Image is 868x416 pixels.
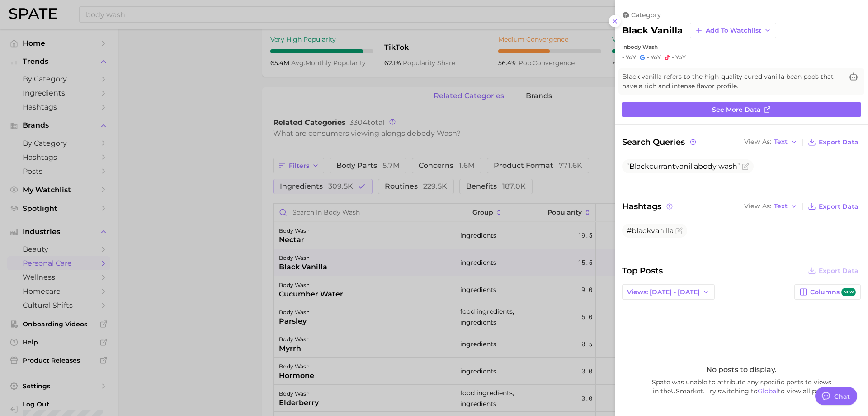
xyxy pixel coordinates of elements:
[774,204,788,209] span: Text
[819,139,859,146] span: Export Data
[627,162,740,171] span: currant body wash
[690,23,776,38] button: Add to Watchlist
[742,201,800,212] button: View AsText
[806,200,861,213] button: Export Data
[651,54,661,61] span: YoY
[627,288,700,296] span: Views: [DATE] - [DATE]
[672,54,674,61] span: -
[622,102,861,117] a: See more data
[622,200,674,213] span: Hashtags
[744,204,771,209] span: View As
[841,288,856,296] span: new
[742,136,800,148] button: View AsText
[810,288,856,296] span: Columns
[631,11,661,19] span: category
[794,284,861,300] button: Columnsnew
[806,264,861,277] button: Export Data
[706,365,777,374] span: No posts to display.
[622,25,683,36] h2: black vanilla
[675,162,698,171] span: vanilla
[622,284,715,300] button: Views: [DATE] - [DATE]
[774,139,788,144] span: Text
[675,227,683,234] button: Flag as miscategorized or irrelevant
[744,139,771,144] span: View As
[627,43,658,50] span: body wash
[647,54,649,61] span: -
[622,264,663,277] span: Top Posts
[629,162,649,171] span: Black
[622,54,624,61] span: -
[819,267,859,275] span: Export Data
[622,43,861,50] div: in
[742,163,749,170] button: Flag as miscategorized or irrelevant
[627,226,674,235] span: #blackvanilla
[819,203,859,210] span: Export Data
[626,54,636,61] span: YoY
[712,106,761,114] span: See more data
[622,378,861,396] span: Spate was unable to attribute any specific posts to views in the US market. Try switching to to v...
[758,387,778,395] a: Global
[622,72,843,91] span: Black vanilla refers to the high-quality cured vanilla bean pods that have a rich and intense fla...
[622,136,698,148] span: Search Queries
[806,136,861,148] button: Export Data
[675,54,686,61] span: YoY
[706,27,761,34] span: Add to Watchlist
